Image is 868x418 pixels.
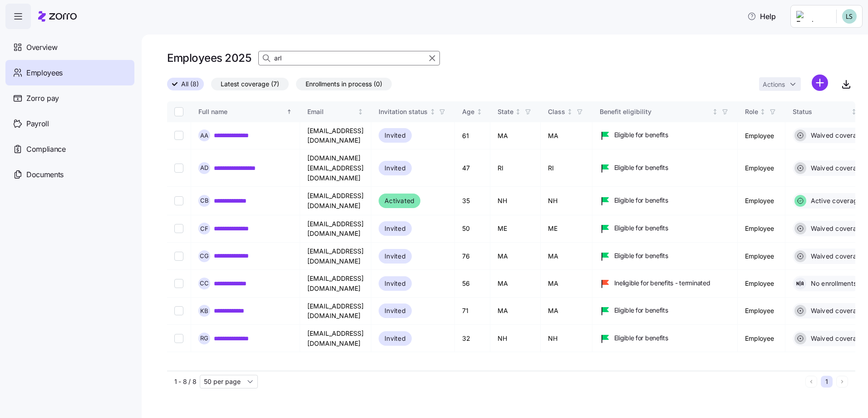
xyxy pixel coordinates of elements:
[26,42,57,53] span: Overview
[174,252,183,261] input: Select record 5
[490,243,541,270] td: MA
[490,149,541,187] td: RI
[455,270,490,297] td: 56
[455,122,490,149] td: 61
[541,325,592,352] td: NH
[455,187,490,215] td: 35
[738,187,785,215] td: Employee
[26,93,59,104] span: Zorro pay
[357,109,364,115] div: Not sorted
[174,224,183,233] input: Select record 4
[614,163,668,172] span: Eligible for benefits
[614,333,668,343] span: Eligible for benefits
[300,101,371,122] th: EmailNot sorted
[614,279,710,288] span: Ineligible for benefits - terminated
[793,107,849,117] div: Status
[198,107,285,117] div: Full name
[836,376,848,388] button: Next page
[300,298,371,325] td: [EMAIL_ADDRESS][DOMAIN_NAME]
[490,215,541,243] td: ME
[738,215,785,243] td: Employee
[851,109,857,115] div: Not sorted
[490,325,541,352] td: NH
[200,280,209,286] span: C C
[300,187,371,215] td: [EMAIL_ADDRESS][DOMAIN_NAME]
[541,215,592,243] td: ME
[300,270,371,297] td: [EMAIL_ADDRESS][DOMAIN_NAME]
[490,187,541,215] td: NH
[174,334,183,343] input: Select record 8
[738,243,785,270] td: Employee
[808,279,857,288] span: No enrollments
[5,111,134,136] a: Payroll
[455,243,490,270] td: 76
[300,215,371,243] td: [EMAIL_ADDRESS][DOMAIN_NAME]
[541,149,592,187] td: RI
[385,130,406,141] span: Invited
[821,376,833,388] button: 1
[740,7,783,25] button: Help
[307,107,356,117] div: Email
[738,298,785,325] td: Employee
[515,109,521,115] div: Not sorted
[5,162,134,187] a: Documents
[614,130,668,139] span: Eligible for benefits
[200,133,208,139] span: A A
[498,107,513,117] div: State
[614,306,668,315] span: Eligible for benefits
[26,144,66,155] span: Compliance
[200,253,209,259] span: C G
[600,107,710,117] div: Benefit eligibility
[759,77,801,91] button: Actions
[191,101,300,122] th: Full nameSorted ascending
[258,51,440,65] input: Search Employees
[174,306,183,315] input: Select record 7
[490,298,541,325] td: MA
[5,136,134,162] a: Compliance
[455,215,490,243] td: 50
[476,109,483,115] div: Not sorted
[796,11,829,22] img: Employer logo
[738,325,785,352] td: Employee
[174,164,183,173] input: Select record 2
[174,196,183,205] input: Select record 3
[808,334,865,343] span: Waived coverage
[5,35,134,60] a: Overview
[385,305,406,316] span: Invited
[385,333,406,344] span: Invited
[745,107,758,117] div: Role
[181,78,199,90] span: All (8)
[379,107,428,117] div: Invitation status
[541,122,592,149] td: MA
[805,376,817,388] button: Previous page
[712,109,718,115] div: Not sorted
[808,252,865,261] span: Waived coverage
[385,278,406,289] span: Invited
[738,149,785,187] td: Employee
[385,195,414,206] span: Activated
[738,122,785,149] td: Employee
[5,60,134,85] a: Employees
[614,196,668,205] span: Eligible for benefits
[174,131,183,140] input: Select record 1
[614,251,668,260] span: Eligible for benefits
[371,101,455,122] th: Invitation statusNot sorted
[26,67,63,79] span: Employees
[385,163,406,174] span: Invited
[808,224,865,233] span: Waived coverage
[808,164,865,173] span: Waived coverage
[614,224,668,233] span: Eligible for benefits
[548,107,565,117] div: Class
[738,270,785,297] td: Employee
[455,101,490,122] th: AgeNot sorted
[167,51,251,65] h1: Employees 2025
[286,109,292,115] div: Sorted ascending
[541,243,592,270] td: MA
[200,226,208,232] span: C F
[300,149,371,187] td: [DOMAIN_NAME][EMAIL_ADDRESS][DOMAIN_NAME]
[541,101,592,122] th: ClassNot sorted
[385,223,406,234] span: Invited
[541,270,592,297] td: MA
[455,325,490,352] td: 32
[812,75,828,91] svg: add icon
